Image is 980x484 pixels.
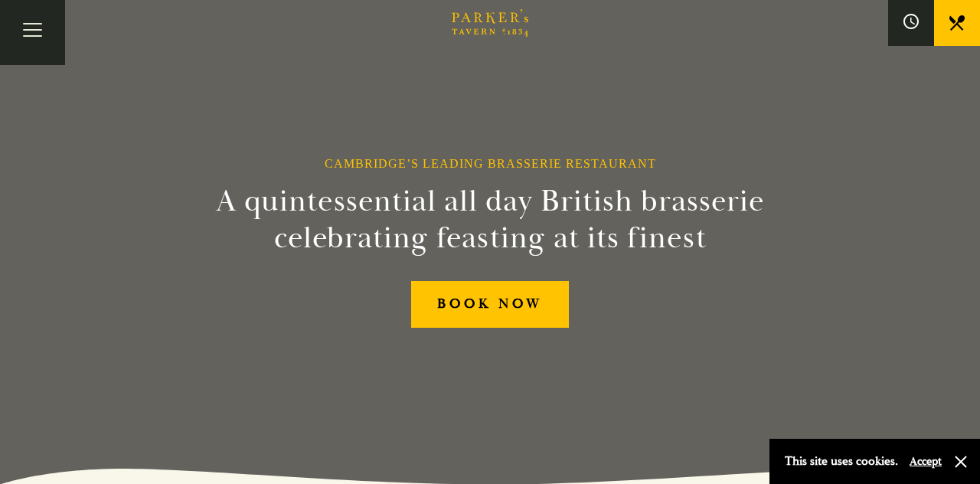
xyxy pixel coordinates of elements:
button: Accept [910,454,942,469]
a: BOOK NOW [411,281,569,328]
h2: A quintessential all day British brasserie celebrating feasting at its finest [141,183,839,257]
p: This site uses cookies. [785,450,898,473]
h1: Cambridge’s Leading Brasserie Restaurant [325,156,656,171]
button: Close and accept [953,454,969,469]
